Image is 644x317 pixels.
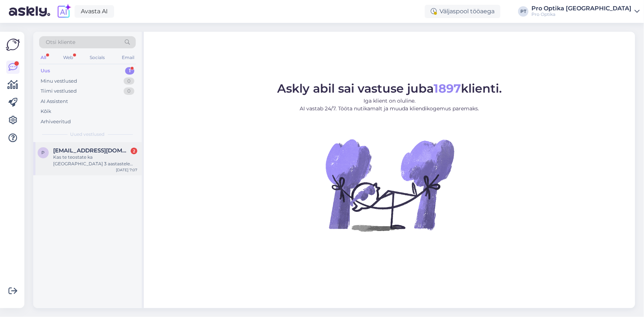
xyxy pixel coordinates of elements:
[277,97,502,113] p: Iga klient on oluline. AI vastab 24/7. Tööta nutikamalt ja muuda kliendikogemus paremaks.
[531,6,631,11] div: Pro Optika [GEOGRAPHIC_DATA]
[41,118,71,125] div: Arhiveeritud
[277,81,502,96] span: Askly abil sai vastuse juba klienti.
[425,5,500,18] div: Väljaspool tööaega
[124,87,134,95] div: 0
[70,131,105,138] span: Uued vestlused
[56,4,72,19] img: explore-ai
[125,67,134,75] div: 1
[53,147,130,154] span: Prantsusbirx@gmail.com
[75,5,114,18] a: Avasta AI
[131,148,137,154] div: 2
[42,150,45,155] span: P
[6,38,20,52] img: Askly Logo
[124,77,134,85] div: 0
[41,98,68,105] div: AI Assistent
[531,6,640,17] a: Pro Optika [GEOGRAPHIC_DATA]Pro Optika
[41,108,51,115] div: Kõik
[531,11,631,17] div: Pro Optika
[39,53,48,62] div: All
[116,167,137,173] div: [DATE] 7:07
[120,53,136,62] div: Email
[62,53,75,62] div: Web
[41,67,50,75] div: Uus
[323,118,456,251] img: No Chat active
[41,87,77,95] div: Tiimi vestlused
[434,81,461,96] b: 1897
[518,6,528,17] div: PT
[46,38,75,46] span: Otsi kliente
[88,53,106,62] div: Socials
[41,77,77,85] div: Minu vestlused
[53,154,137,167] div: Kas te teostate ka [GEOGRAPHIC_DATA] 3 aastastele lastele silmakontrolli?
